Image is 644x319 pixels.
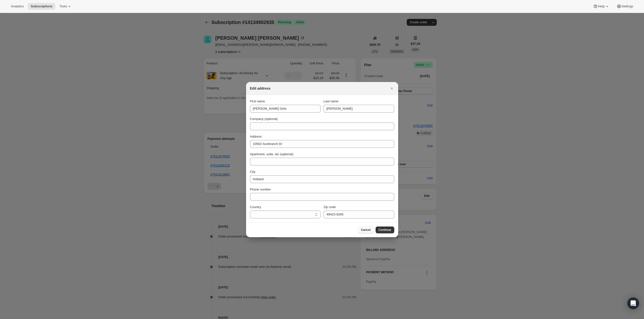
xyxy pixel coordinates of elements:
[59,4,67,8] span: Tools
[11,4,24,8] span: Analytics
[324,205,336,209] span: Zip code
[621,4,633,8] span: Settings
[376,226,394,233] button: Continue
[379,228,391,232] span: Continue
[8,3,27,10] button: Analytics
[31,4,53,8] span: Subscriptions
[324,99,339,103] span: Last name
[250,152,293,156] span: Apartment, suite, etc (optional)
[358,226,373,233] button: Cancel
[28,3,55,10] button: Subscriptions
[250,205,261,209] span: Country
[250,99,265,103] span: First name
[250,86,271,91] h2: Edit address
[614,3,636,10] button: Settings
[627,297,639,309] div: Open Intercom Messenger
[388,85,395,92] button: Close
[250,135,262,138] span: Address
[56,3,75,10] button: Tools
[361,228,370,232] span: Cancel
[250,117,278,121] span: Company (optional)
[250,188,271,191] span: Phone number
[590,3,612,10] button: Help
[250,170,255,174] span: City
[598,4,605,8] span: Help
